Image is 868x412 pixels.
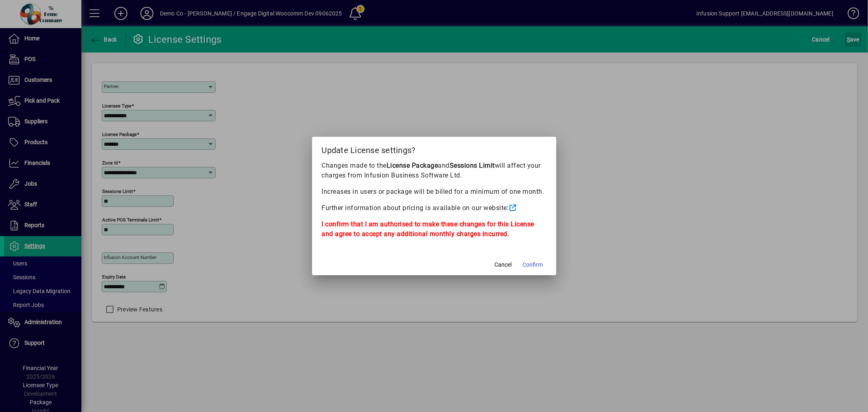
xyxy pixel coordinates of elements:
[490,257,516,272] button: Cancel
[322,187,547,197] p: Increases in users or package will be billed for a minimum of one month.
[387,162,438,169] b: License Package
[520,257,547,272] button: Confirm
[450,162,495,169] b: Sessions Limit
[495,261,512,269] span: Cancel
[523,261,543,269] span: Confirm
[322,203,547,213] p: Further information about pricing is available on our website:
[322,220,535,238] b: I confirm that I am authorised to make these changes for this License and agree to accept any add...
[322,161,547,180] p: Changes made to the and will affect your charges from Infusion Business Software Ltd.
[312,137,556,160] h2: Update License settings?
